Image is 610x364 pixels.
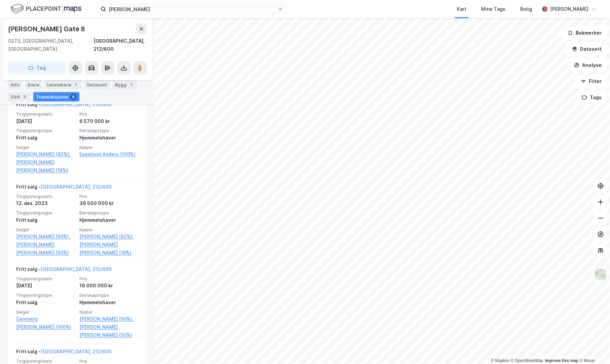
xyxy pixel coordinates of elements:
[550,5,588,13] div: [PERSON_NAME]
[41,184,111,190] a: [GEOGRAPHIC_DATA], 212/600
[16,158,75,174] a: [PERSON_NAME] [PERSON_NAME] (18%)
[16,309,75,315] span: Selger
[16,241,75,257] a: [PERSON_NAME] [PERSON_NAME] (50%)
[16,194,75,199] span: Tinglysningsdato
[79,194,139,199] span: Pris
[79,276,139,282] span: Pris
[16,145,75,150] span: Selger
[16,210,75,216] span: Tinglysningstype
[79,309,139,315] span: Kjøper
[79,233,139,241] a: [PERSON_NAME] (82%),
[16,276,75,282] span: Tinglysningsdato
[562,26,607,40] button: Bokmerker
[16,358,75,364] span: Tinglysningsdato
[576,332,610,364] div: Kontrollprogram for chat
[16,100,111,111] div: Fritt salg -
[16,150,75,158] a: [PERSON_NAME] (82%),
[79,292,139,298] span: Eierskapstype
[79,241,139,257] a: [PERSON_NAME] [PERSON_NAME] (18%)
[8,92,31,102] div: ESG
[41,102,111,107] a: [GEOGRAPHIC_DATA], 212/600
[16,111,75,117] span: Tinglysningsdato
[491,358,509,363] a: Mapbox
[79,323,139,339] a: [PERSON_NAME] [PERSON_NAME] (50%)
[79,134,139,142] div: Hjemmelshaver
[79,216,139,224] div: Hjemmelshaver
[8,80,22,89] div: Info
[545,358,578,363] a: Improve this map
[16,199,75,207] div: 12. des. 2023
[520,5,532,13] div: Bolig
[128,81,135,88] div: 1
[16,233,75,241] a: [PERSON_NAME] (50%),
[106,4,278,14] input: Søk på adresse, matrikkel, gårdeiere, leietakere eller personer
[79,315,139,323] a: [PERSON_NAME] (50%),
[576,91,607,104] button: Tags
[79,150,139,158] a: Espelund Anders (100%)
[79,210,139,216] span: Eierskapstype
[44,80,82,89] div: Leietakere
[8,37,94,53] div: 0273, [GEOGRAPHIC_DATA], [GEOGRAPHIC_DATA]
[25,80,42,89] div: Eiere
[16,315,75,331] a: Cereseto [PERSON_NAME] (100%)
[511,358,543,363] a: OpenStreetMap
[79,145,139,150] span: Kjøper
[16,227,75,233] span: Selger
[566,42,607,56] button: Datasett
[16,128,75,133] span: Tinglysningstype
[594,268,607,281] img: Z
[16,183,111,194] div: Fritt salg -
[16,216,75,224] div: Fritt salg
[16,298,75,307] div: Fritt salg
[79,199,139,207] div: 36 500 000 kr
[70,93,77,100] div: 9
[79,282,139,290] div: 16 000 000 kr
[112,80,137,89] div: Bygg
[79,358,139,364] span: Pris
[79,111,139,117] span: Pris
[21,93,28,100] div: 3
[8,24,86,34] div: [PERSON_NAME] Gate 8
[41,266,111,272] a: [GEOGRAPHIC_DATA], 212/600
[16,348,111,358] div: Fritt salg -
[568,58,607,72] button: Analyse
[576,332,610,364] iframe: Chat Widget
[16,292,75,298] span: Tinglysningstype
[16,134,75,142] div: Fritt salg
[72,81,79,88] div: 1
[16,265,111,276] div: Fritt salg -
[41,349,111,354] a: [GEOGRAPHIC_DATA], 212/600
[481,5,505,13] div: Mine Tags
[79,117,139,125] div: 6 570 000 kr
[94,37,147,53] div: [GEOGRAPHIC_DATA], 212/600
[16,282,75,290] div: [DATE]
[16,117,75,125] div: [DATE]
[575,75,607,88] button: Filter
[79,298,139,307] div: Hjemmelshaver
[84,80,110,89] div: Datasett
[11,3,81,15] img: logo.f888ab2527a4732fd821a326f86c7f29.svg
[79,227,139,233] span: Kjøper
[79,128,139,133] span: Eierskapstype
[457,5,466,13] div: Kart
[33,92,79,102] div: Transaksjoner
[8,61,66,75] button: Tag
